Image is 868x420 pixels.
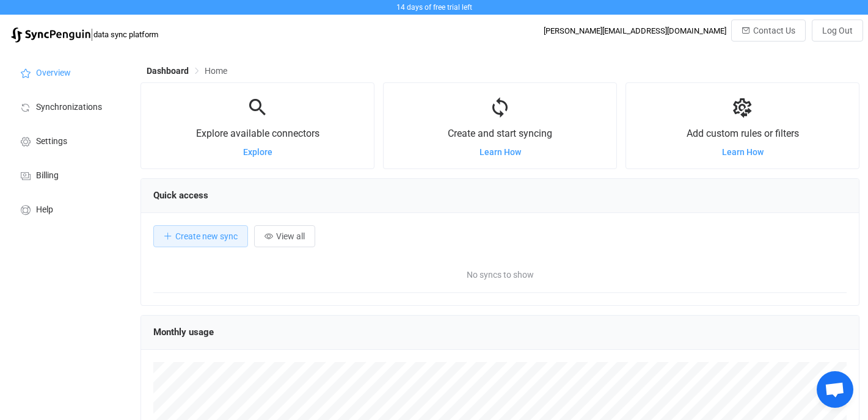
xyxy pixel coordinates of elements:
img: syncpenguin.svg [11,27,90,43]
span: View all [276,231,305,241]
span: Log Out [822,26,853,35]
button: Create new sync [153,225,248,247]
a: Settings [6,123,128,157]
span: Monthly usage [153,327,214,338]
span: 14 days of free trial left [396,3,472,12]
a: |data sync platform [11,26,158,43]
span: Create and start syncing [448,128,552,139]
button: Contact Us [731,20,806,42]
span: data sync platform [93,30,158,39]
span: Contact Us [753,26,795,35]
div: Breadcrumb [147,67,227,75]
a: Learn How [480,147,521,157]
div: Open chat [817,371,853,408]
a: Overview [6,55,128,89]
span: No syncs to show [327,256,674,293]
span: Add custom rules or filters [687,128,799,139]
a: Synchronizations [6,89,128,123]
a: Billing [6,157,128,192]
span: Create new sync [175,231,238,241]
span: Overview [36,68,71,78]
a: Help [6,192,128,226]
span: Settings [36,137,67,147]
span: Help [36,205,53,215]
span: Billing [36,171,59,181]
button: View all [254,225,315,247]
button: Log Out [812,20,863,42]
a: Learn How [722,147,764,157]
span: Home [205,66,227,76]
span: Synchronizations [36,103,102,112]
div: [PERSON_NAME][EMAIL_ADDRESS][DOMAIN_NAME] [544,26,726,35]
a: Explore [243,147,272,157]
span: Dashboard [147,66,189,76]
span: Quick access [153,190,208,201]
span: Explore available connectors [196,128,319,139]
span: | [90,26,93,43]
